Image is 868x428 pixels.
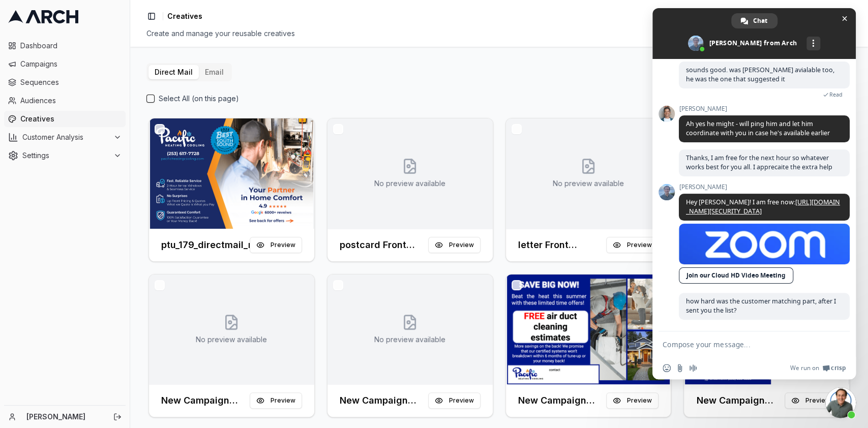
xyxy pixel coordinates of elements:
[4,38,126,54] a: Dashboard
[26,412,102,422] a: [PERSON_NAME]
[161,238,250,252] h3: ptu_179_directmail_newcustomers_sept2025
[663,364,671,372] span: Insert an emoji
[829,91,843,98] span: Read
[839,13,850,24] span: Close chat
[753,13,767,28] span: Chat
[146,28,852,39] div: Create and manage your reusable creatives
[689,364,697,372] span: Audio message
[696,393,785,408] h3: New Campaign (Back)
[20,96,122,106] span: Audiences
[553,178,624,189] p: No preview available
[374,334,445,345] p: No preview available
[402,158,418,174] svg: No creative preview
[518,393,607,408] h3: New Campaign (Front)
[686,297,836,315] span: how hard was the customer matching part, after I sent you the list?
[506,274,671,385] img: Front creative for New Campaign (Front)
[686,198,840,216] span: Hey [PERSON_NAME]! I am free now:
[20,59,122,69] span: Campaigns
[167,11,202,21] span: Creatives
[148,65,199,79] button: Direct Mail
[250,392,302,409] button: Preview
[340,238,428,252] h3: postcard Front (Default)
[20,77,122,87] span: Sequences
[428,237,481,253] button: Preview
[4,93,126,109] a: Audiences
[4,74,126,90] a: Sequences
[679,184,850,191] span: [PERSON_NAME]
[806,37,820,50] div: More channels
[4,111,126,127] a: Creatives
[402,314,418,330] svg: No creative preview
[110,410,125,424] button: Log out
[4,129,126,145] button: Customer Analysis
[250,237,302,253] button: Preview
[606,392,659,409] button: Preview
[785,392,837,409] button: Preview
[374,178,445,189] p: No preview available
[20,114,122,124] span: Creatives
[731,13,777,28] div: Chat
[4,56,126,72] a: Campaigns
[790,364,846,372] a: We run onCrisp
[428,392,481,409] button: Preview
[223,314,240,330] svg: No creative preview
[606,237,659,253] button: Preview
[686,154,832,171] span: Thanks, I am free for the next hour so whatever works best for you all. I apprecaite the extra help
[831,364,846,372] span: Crisp
[679,105,850,112] span: [PERSON_NAME]
[686,66,834,83] span: sounds good. was [PERSON_NAME] avialable too, he was the one that suggested it
[161,393,250,408] h3: New Campaign (Front)
[20,41,122,51] span: Dashboard
[686,198,840,216] a: [URL][DOMAIN_NAME][SECURITY_DATA]
[676,364,684,372] span: Send a file
[518,238,607,252] h3: letter Front (Default)
[790,364,819,372] span: We run on
[149,118,314,229] img: Front creative for ptu_179_directmail_newcustomers_sept2025
[196,334,267,345] p: No preview available
[686,119,830,137] span: Ah yes he might - will ping him and let him coordinate with you in case he's available earlier
[340,393,428,408] h3: New Campaign (Front)
[167,11,202,21] nav: breadcrumb
[159,94,239,104] label: Select All (on this page)
[825,387,856,418] div: Close chat
[663,340,823,349] textarea: Compose your message...
[22,150,109,161] span: Settings
[4,147,126,164] button: Settings
[679,267,793,284] a: Join our Cloud HD Video Meeting
[199,65,230,79] button: Email
[22,132,109,142] span: Customer Analysis
[580,158,596,174] svg: No creative preview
